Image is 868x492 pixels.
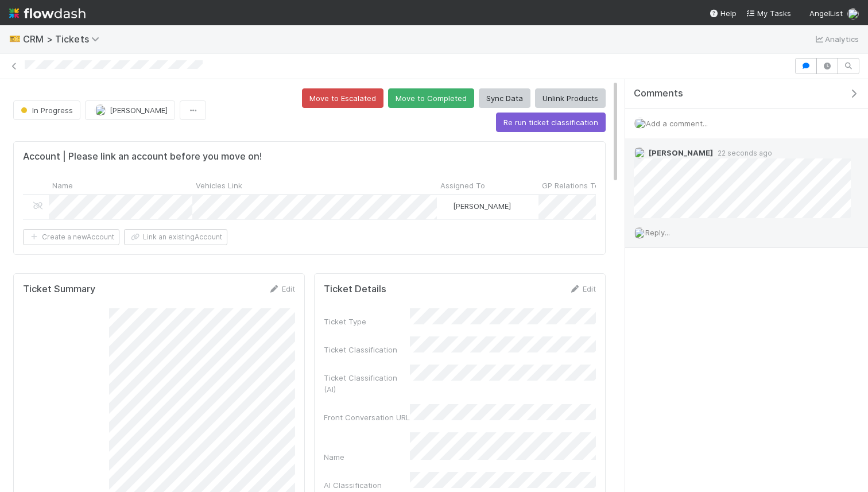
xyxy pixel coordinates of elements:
span: 22 seconds ago [713,149,772,157]
h5: Account | Please link an account before you move on! [23,151,262,162]
span: Name [52,180,73,191]
img: avatar_218ae7b5-dcd5-4ccc-b5d5-7cc00ae2934f.png [95,104,106,116]
span: Assigned To [440,180,485,191]
a: Analytics [813,32,859,46]
span: [PERSON_NAME] [649,148,713,157]
div: Help [709,7,737,19]
img: avatar_0a9e60f7-03da-485c-bb15-a40c44fcec20.png [634,227,645,239]
a: Edit [268,284,295,293]
img: logo-inverted-e16ddd16eac7371096b0.svg [9,3,86,23]
a: My Tasks [746,7,791,19]
span: My Tasks [746,9,791,18]
span: In Progress [18,106,73,115]
button: Move to Completed [388,88,474,108]
span: 🎫 [9,34,21,44]
button: Create a newAccount [23,229,119,245]
div: Ticket Type [324,316,410,327]
img: avatar_0a9e60f7-03da-485c-bb15-a40c44fcec20.png [847,8,859,20]
div: Name [324,451,410,463]
span: [PERSON_NAME] [110,106,168,115]
span: Add a comment... [646,119,708,128]
img: avatar_4aa8e4fd-f2b7-45ba-a6a5-94a913ad1fe4.png [634,147,645,158]
button: Unlink Products [535,88,606,108]
span: GP Relations Team [542,180,610,191]
img: avatar_0a9e60f7-03da-485c-bb15-a40c44fcec20.png [442,202,451,211]
button: Sync Data [479,88,530,108]
div: [PERSON_NAME] [441,200,511,212]
div: Ticket Classification (AI) [324,372,410,395]
span: CRM > Tickets [23,33,105,45]
h5: Ticket Details [324,284,386,295]
span: Comments [634,88,683,99]
span: [PERSON_NAME] [453,202,511,211]
a: Edit [569,284,596,293]
span: Vehicles Link [196,180,242,191]
button: [PERSON_NAME] [85,100,175,120]
div: Ticket Classification [324,344,410,355]
h5: Ticket Summary [23,284,95,295]
img: avatar_0a9e60f7-03da-485c-bb15-a40c44fcec20.png [634,118,646,129]
span: AngelList [809,9,843,18]
div: Front Conversation URL [324,412,410,423]
button: Link an existingAccount [124,229,227,245]
button: Move to Escalated [302,88,383,108]
button: Re run ticket classification [496,113,606,132]
span: Reply... [645,228,670,237]
button: In Progress [13,100,80,120]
